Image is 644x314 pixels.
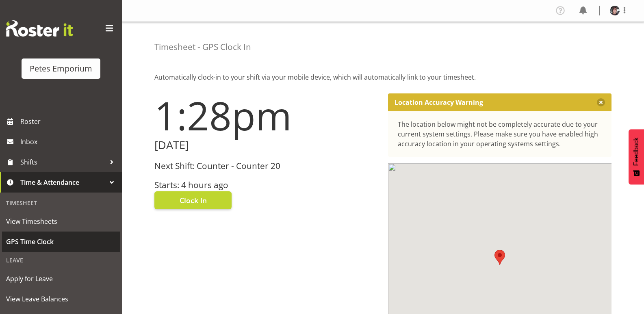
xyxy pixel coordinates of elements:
span: Feedback [633,137,640,166]
div: Petes Emporium [30,63,92,75]
span: Clock In [180,195,207,206]
button: Close message [597,98,605,106]
h3: Starts: 4 hours ago [154,180,378,190]
a: GPS Time Clock [2,232,120,252]
div: Timesheet [2,195,120,211]
a: View Timesheets [2,211,120,232]
button: Feedback - Show survey [629,129,644,184]
span: GPS Time Clock [6,236,116,248]
img: Rosterit website logo [6,20,73,37]
div: Leave [2,252,120,269]
span: Apply for Leave [6,273,116,285]
h4: Timesheet - GPS Clock In [154,42,251,52]
a: Apply for Leave [2,269,120,289]
span: Time & Attendance [20,176,106,188]
h2: [DATE] [154,139,378,152]
div: The location below might not be completely accurate due to your current system settings. Please m... [398,119,602,149]
span: Roster [20,115,118,128]
button: Clock In [154,191,232,209]
span: Shifts [20,156,106,168]
p: Automatically clock-in to your shift via your mobile device, which will automatically link to you... [154,72,611,82]
span: View Timesheets [6,215,116,227]
span: Inbox [20,136,118,148]
img: michelle-whaleb4506e5af45ffd00a26cc2b6420a9100.png [610,6,620,15]
p: Location Accuracy Warning [395,98,483,106]
a: View Leave Balances [2,289,120,309]
span: View Leave Balances [6,293,116,305]
h1: 1:28pm [154,93,378,137]
h3: Next Shift: Counter - Counter 20 [154,161,378,171]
